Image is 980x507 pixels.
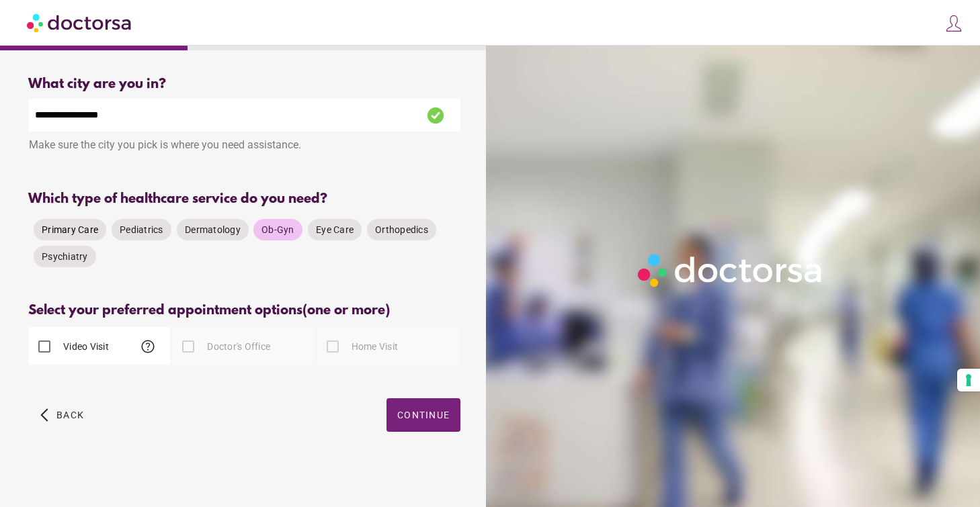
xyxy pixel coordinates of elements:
img: Doctorsa.com [27,7,133,38]
div: What city are you in? [28,77,460,92]
span: Continue [397,410,450,420]
img: Logo-Doctorsa-trans-White-partial-flat.png [632,248,829,292]
span: Primary Care [42,224,98,235]
span: Orthopedics [375,224,428,235]
span: Back [56,410,84,420]
span: help [140,338,156,355]
span: Dermatology [185,224,241,235]
div: Which type of healthcare service do you need? [28,191,460,207]
span: Ob-Gyn [261,224,294,235]
img: icons8-customer-100.png [944,14,963,33]
span: Eye Care [316,224,354,235]
label: Home Visit [349,340,399,353]
span: (one or more) [302,303,390,318]
div: Make sure the city you pick is where you need assistance. [28,132,460,161]
span: Pediatrics [120,224,163,235]
label: Video Visit [60,340,109,353]
button: arrow_back_ios Back [35,398,89,432]
span: Psychiatry [42,251,88,262]
div: Select your preferred appointment options [28,303,460,318]
button: Continue [386,398,460,432]
label: Doctor's Office [204,340,270,353]
button: Your consent preferences for tracking technologies [957,369,980,391]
